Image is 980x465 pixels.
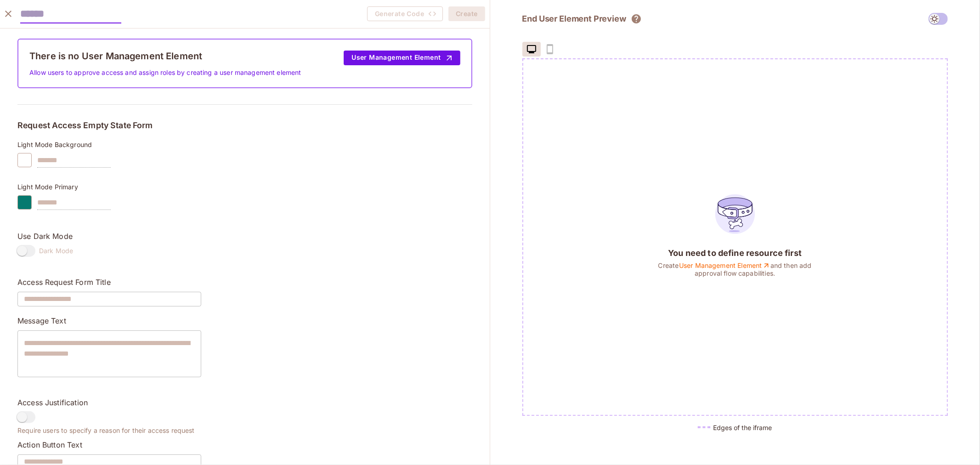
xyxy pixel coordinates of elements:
button: Create [448,6,485,21]
p: Use Dark Mode [17,231,201,241]
p: Require users to specify a reason for their access request [17,427,201,434]
p: Allow users to approve access and assign roles by creating a user management element [29,69,301,76]
span: Create the element to generate code [367,6,443,21]
span: Dark Mode [39,246,73,255]
h4: There is no User Management Element [29,51,301,62]
span: coming soon [541,42,559,57]
a: User Management Element [679,261,770,270]
p: Access Justification [17,397,201,408]
div: Create and then add approval flow capabilities. [658,261,812,277]
p: Action Button Text [17,440,201,450]
button: User Management Element [344,51,460,65]
h5: Request Access Empty State Form [17,121,201,130]
svg: The element will only show tenant specific content. No user information will be visible across te... [631,13,642,24]
h5: Edges of the iframe [713,423,772,432]
h2: End User Element Preview [522,13,626,24]
button: Generate Code [367,6,443,21]
p: Light Mode Background [17,141,201,148]
p: Message Text [17,316,201,326]
p: Light Mode Primary [17,183,201,191]
p: Access Request Form Title [17,277,201,287]
div: You need to define resource first [668,247,802,259]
